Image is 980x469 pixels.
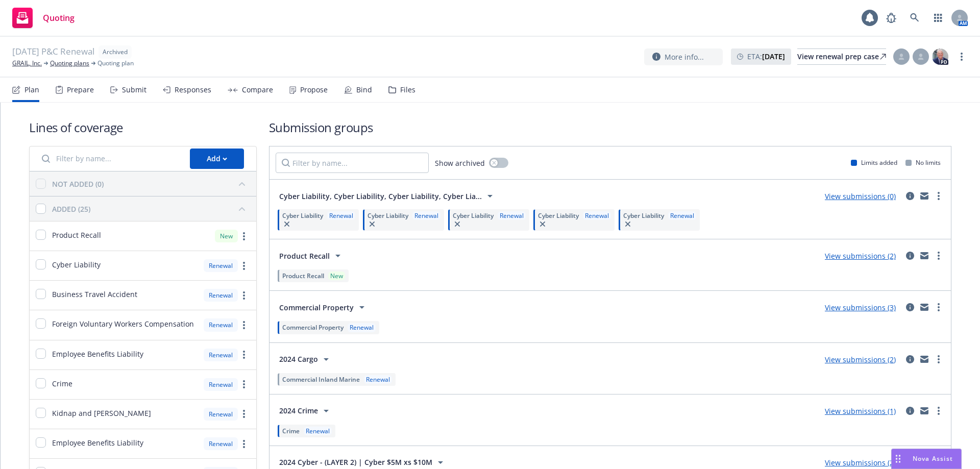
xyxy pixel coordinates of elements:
[238,438,250,450] a: more
[276,245,348,266] button: Product Recall
[204,408,238,421] div: Renewal
[913,454,953,463] span: Nova Assist
[797,48,886,65] a: View renewal prep case
[282,323,344,332] span: Commercial Property
[928,8,948,28] a: Switch app
[204,318,238,331] div: Renewal
[204,349,238,361] div: Renewal
[52,378,72,389] span: Crime
[933,190,945,202] a: more
[918,250,930,262] a: mail
[279,354,318,364] span: 2024 Cargo
[67,86,94,94] div: Prepare
[904,250,916,262] a: circleInformation
[825,406,896,416] a: View submissions (1)
[238,260,250,272] a: more
[238,408,250,420] a: more
[279,302,354,313] span: Commercial Property
[644,48,723,65] button: More info...
[498,211,526,220] div: Renewal
[276,349,336,369] button: 2024 Cargo
[328,271,345,280] div: New
[356,86,372,94] div: Bind
[933,405,945,417] a: more
[52,408,151,418] span: Kidnap and [PERSON_NAME]
[327,211,355,220] div: Renewal
[538,211,579,220] span: Cyber Liability
[665,52,704,62] span: More info...
[892,449,904,468] div: Drag to move
[412,211,440,220] div: Renewal
[204,259,238,272] div: Renewal
[52,201,250,217] button: ADDED (25)
[400,86,415,94] div: Files
[904,8,925,28] a: Search
[933,250,945,262] a: more
[279,405,318,416] span: 2024 Crime
[282,211,323,220] span: Cyber Liability
[276,186,500,206] button: Cyber Liability, Cyber Liability, Cyber Liability, Cyber Lia...
[276,297,372,317] button: Commercial Property
[52,204,90,214] div: ADDED (25)
[825,191,896,201] a: View submissions (0)
[50,59,89,68] a: Quoting plans
[904,301,916,313] a: circleInformation
[282,427,300,435] span: Crime
[825,303,896,312] a: View submissions (3)
[881,8,901,28] a: Report a Bug
[825,458,896,467] a: View submissions (2)
[904,405,916,417] a: circleInformation
[623,211,664,220] span: Cyber Liability
[215,230,238,242] div: New
[668,211,696,220] div: Renewal
[52,230,101,240] span: Product Recall
[12,59,42,68] a: GRAIL, Inc.
[583,211,611,220] div: Renewal
[43,14,75,22] span: Quoting
[12,45,94,59] span: [DATE] P&C Renewal
[52,349,143,359] span: Employee Benefits Liability
[238,349,250,361] a: more
[175,86,211,94] div: Responses
[242,86,273,94] div: Compare
[905,158,941,167] div: No limits
[29,119,257,136] h1: Lines of coverage
[238,378,250,390] a: more
[932,48,948,65] img: photo
[52,289,137,300] span: Business Travel Accident
[97,59,134,68] span: Quoting plan
[52,437,143,448] span: Employee Benefits Liability
[52,259,101,270] span: Cyber Liability
[348,323,376,332] div: Renewal
[204,378,238,391] div: Renewal
[435,158,485,168] span: Show archived
[204,437,238,450] div: Renewal
[825,355,896,364] a: View submissions (2)
[279,191,482,202] span: Cyber Liability, Cyber Liability, Cyber Liability, Cyber Lia...
[933,353,945,365] a: more
[52,318,194,329] span: Foreign Voluntary Workers Compensation
[276,153,429,173] input: Filter by name...
[269,119,951,136] h1: Submission groups
[8,4,79,32] a: Quoting
[279,457,432,467] span: 2024 Cyber - (LAYER 2) | Cyber $5M xs $10M
[190,149,244,169] button: Add
[24,86,39,94] div: Plan
[300,86,328,94] div: Propose
[238,230,250,242] a: more
[918,405,930,417] a: mail
[933,301,945,313] a: more
[918,301,930,313] a: mail
[204,289,238,302] div: Renewal
[955,51,968,63] a: more
[103,47,128,57] span: Archived
[918,353,930,365] a: mail
[238,289,250,302] a: more
[747,51,785,62] span: ETA :
[122,86,146,94] div: Submit
[282,271,324,280] span: Product Recall
[304,427,332,435] div: Renewal
[52,176,250,192] button: NOT ADDED (0)
[279,251,330,261] span: Product Recall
